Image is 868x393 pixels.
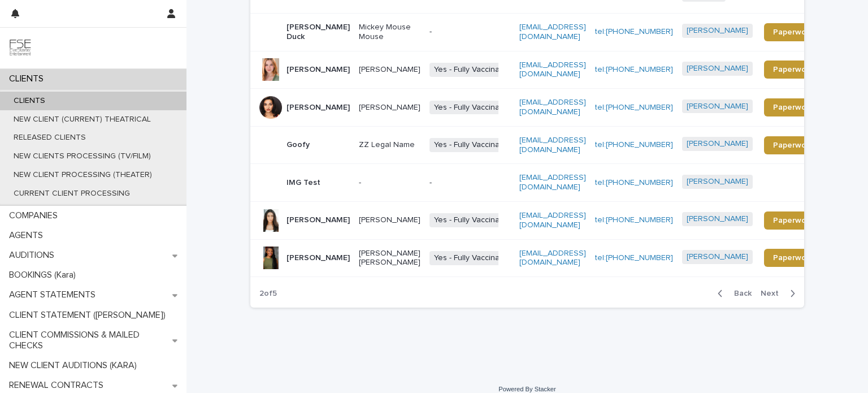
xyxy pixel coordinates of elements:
p: RELEASED CLIENTS [5,133,95,142]
a: [PERSON_NAME] [687,252,748,262]
a: [EMAIL_ADDRESS][DOMAIN_NAME] [519,211,586,229]
p: CURRENT CLIENT PROCESSING [5,189,139,198]
a: tel:[PHONE_NUMBER] [595,254,673,262]
a: [EMAIL_ADDRESS][DOMAIN_NAME] [519,23,586,41]
tr: [PERSON_NAME] DuckMickey Mouse Mouse-[EMAIL_ADDRESS][DOMAIN_NAME]tel:[PHONE_NUMBER][PERSON_NAME] ... [250,13,840,51]
a: Powered By Stacker [498,386,555,392]
p: CLIENT STATEMENT ([PERSON_NAME]) [5,310,175,321]
a: tel:[PHONE_NUMBER] [595,66,673,74]
p: NEW CLIENT PROCESSING (THEATER) [5,170,161,180]
span: Next [761,290,785,297]
tr: GoofyZZ Legal NameYes - Fully Vaccinated[EMAIL_ADDRESS][DOMAIN_NAME]tel:[PHONE_NUMBER][PERSON_NAM... [250,126,840,164]
p: AUDITIONS [5,250,63,261]
a: Paperwork [764,211,822,230]
p: RENEWAL CONTRACTS [5,380,112,391]
span: Yes - Fully Vaccinated [429,63,516,77]
a: Paperwork [764,136,822,154]
a: [EMAIL_ADDRESS][DOMAIN_NAME] [519,61,586,79]
span: Yes - Fully Vaccinated [429,101,516,115]
span: Paperwork [773,141,813,149]
a: tel:[PHONE_NUMBER] [595,216,673,224]
a: [PERSON_NAME] [687,64,748,74]
p: [PERSON_NAME] [287,65,350,75]
span: Paperwork [773,66,813,74]
a: tel:[PHONE_NUMBER] [595,141,673,149]
a: [PERSON_NAME] [687,177,748,187]
span: Yes - Fully Vaccinated [429,213,516,227]
a: [PERSON_NAME] [687,139,748,149]
a: Paperwork [764,23,822,41]
p: [PERSON_NAME] [287,215,350,225]
p: NEW CLIENT (CURRENT) THEATRICAL [5,115,160,124]
p: Goofy [287,140,310,150]
p: AGENT STATEMENTS [5,290,105,300]
a: Paperwork [764,98,822,116]
a: Paperwork [764,61,822,79]
a: [PERSON_NAME] [687,26,748,36]
p: AGENTS [5,230,52,241]
p: CLIENT COMMISSIONS & MAILED CHECKS [5,330,172,351]
span: Back [727,290,752,297]
tr: [PERSON_NAME][PERSON_NAME]Yes - Fully Vaccinated[EMAIL_ADDRESS][DOMAIN_NAME]tel:[PHONE_NUMBER][PE... [250,201,840,239]
p: Mickey Mouse Mouse [359,23,420,42]
p: CLIENTS [5,74,53,84]
p: [PERSON_NAME] [287,103,350,113]
a: tel:[PHONE_NUMBER] [595,103,673,111]
p: [PERSON_NAME] [359,65,420,75]
button: Back [709,288,756,299]
span: Paperwork [773,103,813,111]
a: tel:[PHONE_NUMBER] [595,28,673,36]
a: [PERSON_NAME] [687,214,748,224]
img: 9JgRvJ3ETPGCJDhvPVA5 [9,37,32,59]
p: - [359,178,420,188]
span: Yes - Fully Vaccinated [429,138,516,152]
p: IMG Test [287,178,320,188]
span: Yes - Fully Vaccinated [429,251,516,265]
a: [EMAIL_ADDRESS][DOMAIN_NAME] [519,174,586,191]
button: Next [756,288,804,299]
p: [PERSON_NAME] [359,215,420,225]
tr: [PERSON_NAME][PERSON_NAME]Yes - Fully Vaccinated[EMAIL_ADDRESS][DOMAIN_NAME]tel:[PHONE_NUMBER][PE... [250,51,840,89]
tr: IMG Test--[EMAIL_ADDRESS][DOMAIN_NAME]tel:[PHONE_NUMBER][PERSON_NAME] [250,164,840,202]
a: tel:[PHONE_NUMBER] [595,179,673,187]
p: [PERSON_NAME] Duck [287,23,350,42]
a: Paperwork [764,249,822,267]
p: NEW CLIENTS PROCESSING (TV/FILM) [5,152,160,161]
p: [PERSON_NAME] [359,103,420,113]
p: 2 of 5 [250,280,286,308]
p: [PERSON_NAME] [PERSON_NAME] [359,249,420,268]
a: [EMAIL_ADDRESS][DOMAIN_NAME] [519,136,586,154]
a: [EMAIL_ADDRESS][DOMAIN_NAME] [519,98,586,116]
tr: [PERSON_NAME][PERSON_NAME] [PERSON_NAME]Yes - Fully Vaccinated[EMAIL_ADDRESS][DOMAIN_NAME]tel:[PH... [250,239,840,277]
span: Paperwork [773,28,813,36]
p: ZZ Legal Name [359,140,420,150]
p: COMPANIES [5,210,67,221]
a: [PERSON_NAME] [687,102,748,111]
tr: [PERSON_NAME][PERSON_NAME]Yes - Fully Vaccinated[EMAIL_ADDRESS][DOMAIN_NAME]tel:[PHONE_NUMBER][PE... [250,89,840,127]
span: Paperwork [773,217,813,224]
p: BOOKINGS (Kara) [5,270,85,280]
p: - [429,27,510,37]
p: NEW CLIENT AUDITIONS (KARA) [5,360,146,371]
span: Paperwork [773,254,813,262]
a: [EMAIL_ADDRESS][DOMAIN_NAME] [519,249,586,267]
p: [PERSON_NAME] [287,253,350,263]
p: - [429,178,510,188]
p: CLIENTS [5,96,54,106]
